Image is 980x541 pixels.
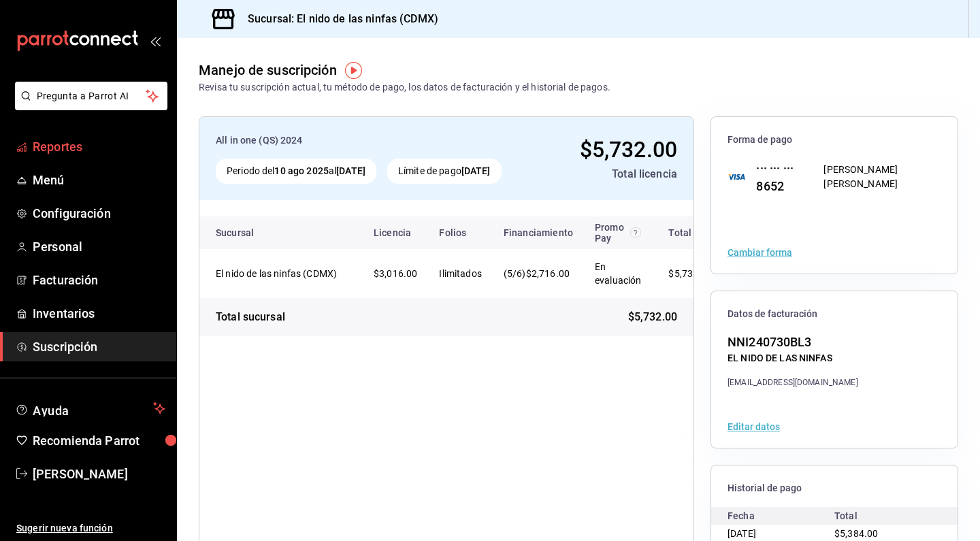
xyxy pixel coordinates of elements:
td: En evaluación [584,249,653,298]
div: Sucursal [216,227,291,238]
th: Licencia [363,216,428,249]
td: Ilimitados [428,249,493,298]
span: Inventarios [33,304,165,323]
strong: [DATE] [336,165,365,176]
span: Configuración [33,204,165,223]
span: [PERSON_NAME] [33,465,165,483]
div: (5/6) [504,267,573,281]
div: El nido de las ninfas (CDMX) [216,267,352,280]
a: Pregunta a Parrot AI [10,99,167,113]
span: $5,732.00 [580,137,677,163]
span: Sugerir nueva función [16,521,165,536]
svg: Recibe un descuento en el costo de tu membresía al cubrir 80% de tus transacciones realizadas con... [630,227,641,238]
span: Historial de pago [728,482,941,495]
div: Total licencia [546,166,677,182]
img: Tooltip marker [345,62,362,79]
div: Total sucursal [216,309,285,325]
span: Menú [33,171,165,189]
span: $3,016.00 [374,268,417,279]
div: NNI240730BL3 [728,333,858,351]
div: Límite de pago [387,159,502,184]
div: All in one (QS) 2024 [216,133,535,148]
span: Facturación [33,271,165,289]
div: Total [834,507,941,525]
div: [PERSON_NAME] [PERSON_NAME] [823,163,941,191]
th: Financiamiento [493,216,584,249]
span: Pregunta a Parrot AI [37,89,146,103]
span: $5,384.00 [834,528,878,539]
th: Total [652,216,734,249]
strong: 10 ago 2025 [274,165,328,176]
span: $5,732.00 [668,268,712,279]
div: Manejo de suscripción [199,60,337,80]
button: Pregunta a Parrot AI [15,82,167,110]
span: $5,732.00 [628,309,677,325]
span: Suscripción [33,338,165,356]
div: Periodo del al [216,159,376,184]
span: $2,716.00 [526,268,570,279]
div: Fecha [728,507,834,525]
div: ··· ··· ··· 8652 [745,159,807,195]
div: Revisa tu suscripción actual, tu método de pago, los datos de facturación y el historial de pagos. [199,80,610,95]
button: open_drawer_menu [150,35,161,46]
span: Forma de pago [728,133,941,146]
span: Reportes [33,137,165,156]
strong: [DATE] [461,165,491,176]
div: EL NIDO DE LAS NINFAS [728,351,858,365]
span: Ayuda [33,400,148,416]
span: Datos de facturación [728,308,941,321]
span: Personal [33,237,165,256]
th: Folios [428,216,493,249]
button: Cambiar forma [728,248,792,257]
span: Recomienda Parrot [33,431,165,450]
button: Editar datos [728,422,780,431]
h3: Sucursal: El nido de las ninfas (CDMX) [237,11,438,27]
div: [EMAIL_ADDRESS][DOMAIN_NAME] [728,376,858,389]
div: Promo Pay [595,222,642,244]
